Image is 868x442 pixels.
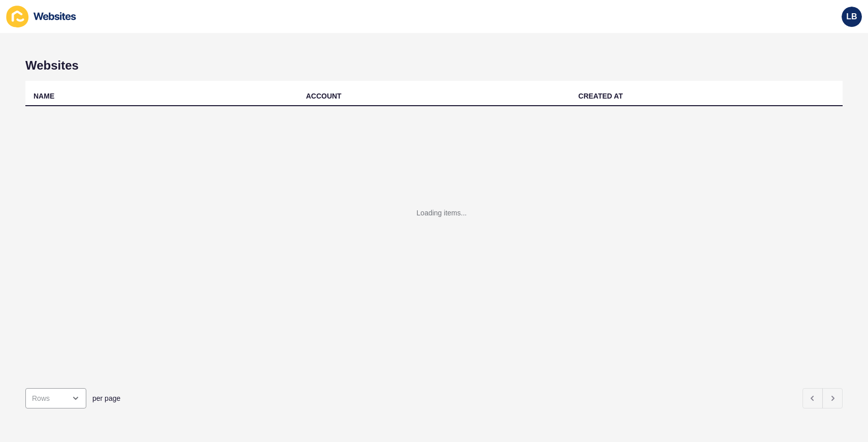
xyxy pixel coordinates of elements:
[25,58,843,73] h1: Websites
[25,388,86,408] div: open menu
[92,393,120,403] span: per page
[846,12,857,22] span: LB
[417,208,467,218] div: Loading items...
[578,91,623,101] div: CREATED AT
[34,91,54,101] div: NAME
[306,91,342,101] div: ACCOUNT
